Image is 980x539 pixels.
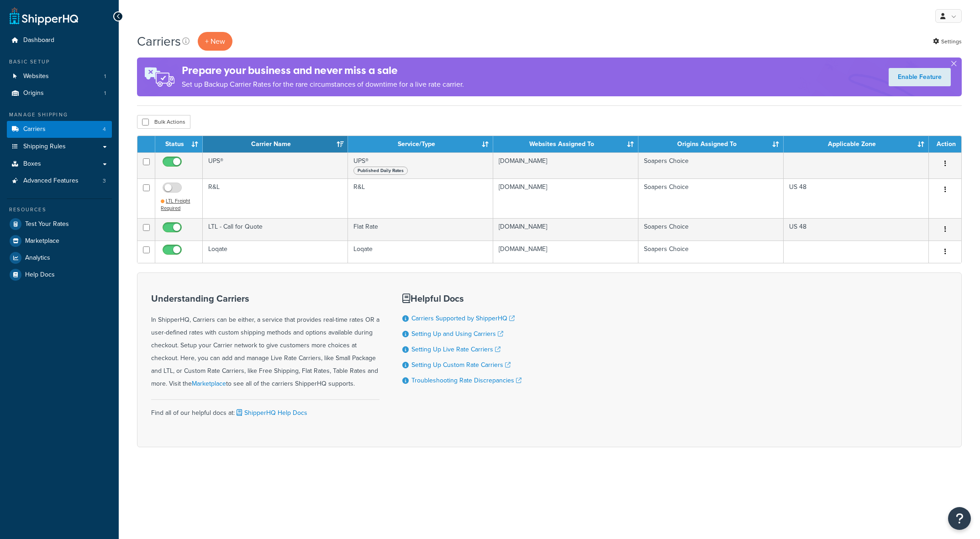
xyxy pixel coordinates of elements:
[7,68,112,85] a: Websites 1
[7,267,112,283] a: Help Docs
[348,178,493,218] td: R&L
[23,126,46,133] span: Carriers
[493,241,638,263] td: [DOMAIN_NAME]
[411,376,522,385] a: Troubleshooting Rate Discrepancies
[7,206,112,214] div: Resources
[155,136,203,152] th: Status: activate to sort column ascending
[23,73,49,80] span: Websites
[203,136,348,152] th: Carrier Name: activate to sort column ascending
[7,173,112,189] a: Advanced Features 3
[493,218,638,241] td: [DOMAIN_NAME]
[7,156,112,173] a: Boxes
[103,177,106,185] span: 3
[348,152,493,178] td: UPS®
[7,233,112,249] a: Marketplace
[411,360,511,370] a: Setting Up Custom Rate Carriers
[203,178,348,218] td: R&L
[411,329,503,339] a: Setting Up and Using Carriers
[889,68,951,86] a: Enable Feature
[7,111,112,119] div: Manage Shipping
[638,152,784,178] td: Soapers Choice
[7,250,112,266] a: Analytics
[104,73,106,80] span: 1
[348,241,493,263] td: Loqate
[23,160,41,168] span: Boxes
[493,178,638,218] td: [DOMAIN_NAME]
[493,152,638,178] td: [DOMAIN_NAME]
[25,271,55,279] span: Help Docs
[638,136,784,152] th: Origins Assigned To: activate to sort column ascending
[7,85,112,102] li: Origins
[348,136,493,152] th: Service/Type: activate to sort column ascending
[7,58,112,66] div: Basic Setup
[203,218,348,241] td: LTL - Call for Quote
[182,78,464,91] p: Set up Backup Carrier Rates for the rare circumstances of downtime for a live rate carrier.
[203,241,348,263] td: Loqate
[103,126,106,133] span: 4
[23,143,66,151] span: Shipping Rules
[784,218,929,241] td: US 48
[493,136,638,152] th: Websites Assigned To: activate to sort column ascending
[7,68,112,85] li: Websites
[7,85,112,102] a: Origins 1
[411,345,501,354] a: Setting Up Live Rate Carriers
[25,237,59,245] span: Marketplace
[203,152,348,178] td: UPS®
[23,37,54,44] span: Dashboard
[638,218,784,241] td: Soapers Choice
[638,241,784,263] td: Soapers Choice
[235,408,307,418] a: ShipperHQ Help Docs
[198,32,232,51] button: + New
[104,89,106,97] span: 1
[411,314,515,323] a: Carriers Supported by ShipperHQ
[161,197,190,212] span: LTL Freight Required
[137,115,190,129] button: Bulk Actions
[933,35,962,48] a: Settings
[784,178,929,218] td: US 48
[948,507,971,530] button: Open Resource Center
[151,293,379,390] div: In ShipperHQ, Carriers can be either, a service that provides real-time rates OR a user-defined r...
[192,379,226,388] a: Marketplace
[25,220,69,228] span: Test Your Rates
[7,216,112,232] a: Test Your Rates
[402,293,522,304] h3: Helpful Docs
[7,121,112,138] a: Carriers 4
[137,32,181,50] h1: Carriers
[151,399,379,419] div: Find all of our helpful docs at:
[7,32,112,49] a: Dashboard
[784,136,929,152] th: Applicable Zone: activate to sort column ascending
[7,121,112,138] li: Carriers
[929,136,961,152] th: Action
[137,58,182,96] img: ad-rules-rateshop-fe6ec290ccb7230408bd80ed9643f0289d75e0ffd9eb532fc0e269fcd187b520.png
[638,178,784,218] td: Soapers Choice
[182,63,464,78] h4: Prepare your business and never miss a sale
[7,138,112,155] a: Shipping Rules
[353,167,408,175] span: Published Daily Rates
[348,218,493,241] td: Flat Rate
[25,254,50,262] span: Analytics
[10,7,78,25] a: ShipperHQ Home
[23,89,44,97] span: Origins
[23,177,79,185] span: Advanced Features
[7,173,112,189] li: Advanced Features
[151,293,379,304] h3: Understanding Carriers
